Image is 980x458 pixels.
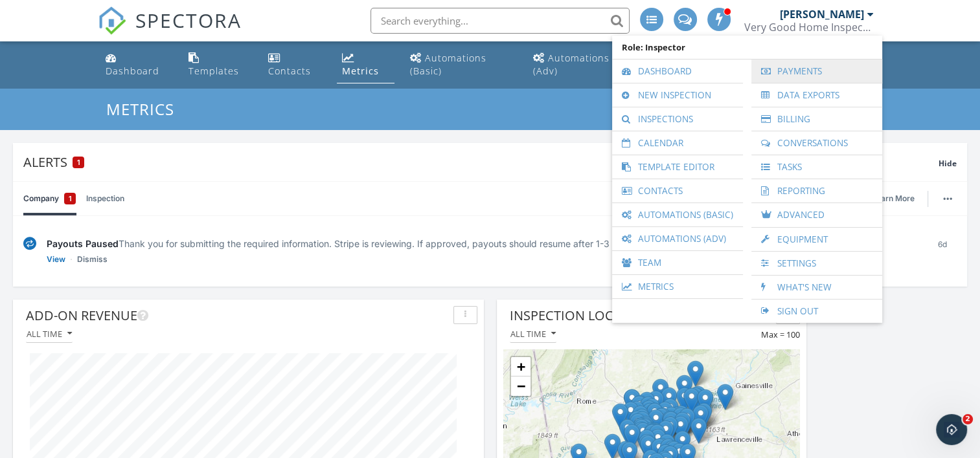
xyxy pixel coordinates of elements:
[47,237,917,250] div: Thank you for submitting the required information. Stripe is reviewing. If approved, payouts shou...
[758,131,876,155] a: Conversations
[69,192,72,205] span: 1
[268,65,311,77] div: Contacts
[619,60,736,83] a: Dashboard
[405,47,517,83] a: Automations (Basic)
[337,47,394,83] a: Metrics
[939,158,957,169] span: Hide
[619,251,736,274] a: Team
[342,65,379,77] div: Metrics
[510,306,771,325] div: Inspection Locations
[23,182,76,215] a: Company
[619,83,736,107] a: New Inspection
[410,52,486,77] div: Automations (Basic)
[527,47,633,83] a: Automations (Advanced)
[758,83,876,107] a: Data Exports
[619,179,736,202] a: Contacts
[23,153,939,171] div: Alerts
[183,47,253,83] a: Templates
[619,155,736,179] a: Template Editor
[619,131,736,155] a: Calendar
[872,192,922,205] a: Learn More
[758,228,876,251] a: Equipment
[619,203,736,226] a: Automations (Basic)
[758,276,876,299] a: What's New
[86,182,124,215] a: Inspection
[26,325,73,343] button: All time
[188,65,239,77] div: Templates
[106,65,159,77] div: Dashboard
[761,329,800,340] span: Max = 100
[758,155,876,179] a: Tasks
[511,357,530,376] a: Zoom in
[77,158,80,167] span: 1
[758,179,876,202] a: Reporting
[47,253,65,266] a: View
[619,227,736,250] a: Automations (Adv)
[106,98,185,120] a: Metrics
[263,47,326,83] a: Contacts
[744,21,874,34] div: Very Good Home Inspections
[532,52,609,77] div: Automations (Adv)
[619,36,876,59] span: Role: Inspector
[758,107,876,131] a: Billing
[943,197,952,200] img: ellipsis-632cfdd7c38ec3a7d453.svg
[27,329,72,338] div: All time
[619,275,736,298] a: Metrics
[23,237,36,250] img: under-review-2fe708636b114a7f4b8d.svg
[370,8,630,34] input: Search everything...
[100,47,173,83] a: Dashboard
[510,329,556,338] div: All time
[758,300,876,323] a: Sign Out
[135,6,242,34] span: SPECTORA
[963,414,973,424] span: 2
[98,17,242,45] a: SPECTORA
[928,237,957,266] div: 6d
[758,252,876,275] a: Settings
[758,203,876,227] a: Advanced
[619,107,736,131] a: Inspections
[511,376,530,396] a: Zoom out
[510,325,556,343] button: All time
[98,6,126,35] img: The Best Home Inspection Software - Spectora
[936,414,967,445] iframe: Intercom live chat
[758,60,876,83] a: Payments
[77,253,108,266] a: Dismiss
[47,238,119,249] span: Payouts Paused
[26,306,448,325] div: Add-On Revenue
[780,8,864,21] div: [PERSON_NAME]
